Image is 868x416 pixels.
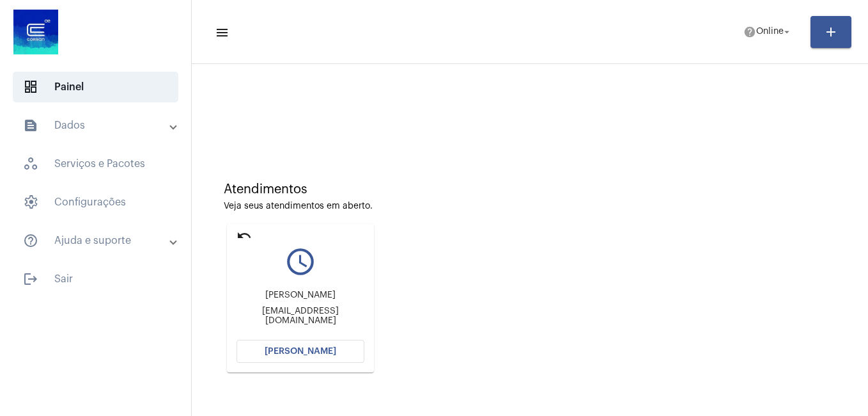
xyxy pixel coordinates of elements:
[10,6,61,58] img: d4669ae0-8c07-2337-4f67-34b0df7f5ae4.jpeg
[23,156,38,172] span: sidenav icon
[736,19,800,45] button: Online
[8,110,191,141] mat-expansion-panel-header: sidenav iconDados
[236,307,364,326] div: [EMAIL_ADDRESS][DOMAIN_NAME]
[236,291,364,300] div: [PERSON_NAME]
[743,26,756,38] mat-icon: help
[265,347,336,356] span: [PERSON_NAME]
[23,118,38,133] mat-icon: sidenav icon
[23,79,38,95] span: sidenav icon
[236,246,364,278] mat-icon: query_builder
[224,182,836,196] div: Atendimentos
[23,271,38,287] mat-icon: sidenav icon
[13,148,178,179] span: Serviços e Pacotes
[13,187,178,218] span: Configurações
[215,25,228,40] mat-icon: sidenav icon
[13,264,178,294] span: Sair
[236,340,364,363] button: [PERSON_NAME]
[23,233,171,248] mat-panel-title: Ajuda e suporte
[224,202,836,211] div: Veja seus atendimentos em aberto.
[23,195,38,210] span: sidenav icon
[756,28,784,36] span: Online
[23,118,171,133] mat-panel-title: Dados
[13,72,178,102] span: Painel
[823,24,839,40] mat-icon: add
[781,26,793,38] mat-icon: arrow_drop_down
[236,228,252,243] mat-icon: undo
[8,225,191,256] mat-expansion-panel-header: sidenav iconAjuda e suporte
[23,233,38,248] mat-icon: sidenav icon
